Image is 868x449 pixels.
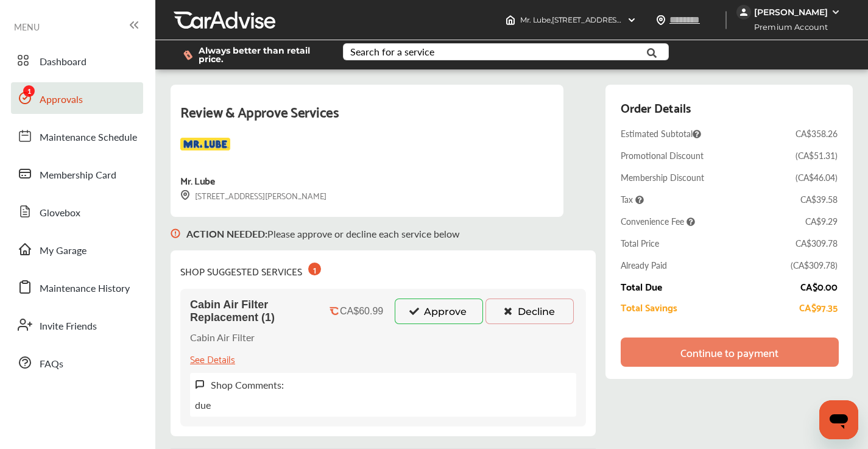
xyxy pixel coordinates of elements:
span: Approvals [40,92,83,108]
div: CA$9.29 [805,215,838,227]
div: Already Paid [621,259,667,271]
button: Decline [485,299,574,324]
a: FAQs [11,347,143,378]
p: due [195,398,211,412]
button: Approve [395,299,483,324]
div: SHOP SUGGESTED SERVICES [180,260,321,279]
div: CA$60.99 [340,306,383,317]
a: Maintenance History [11,271,143,303]
span: Dashboard [40,54,86,70]
span: Maintenance History [40,281,130,297]
span: Cabin Air Filter Replacement (1) [190,299,319,324]
b: ACTION NEEDED : [186,227,267,241]
div: 1 [308,263,321,275]
img: dollor_label_vector.a70140d1.svg [183,50,192,60]
img: header-divider.bc55588e.svg [725,11,727,29]
a: Membership Card [11,158,143,189]
img: svg+xml;base64,PHN2ZyB3aWR0aD0iMTYiIGhlaWdodD0iMTciIHZpZXdCb3g9IjAgMCAxNiAxNyIgZmlsbD0ibm9uZSIgeG... [180,190,190,200]
div: CA$39.58 [800,193,838,205]
div: [STREET_ADDRESS][PERSON_NAME] [180,188,326,202]
div: CA$97.35 [799,302,838,313]
span: Convenience Fee [621,215,695,227]
iframe: Button to launch messaging window [819,400,858,439]
img: location_vector.a44bc228.svg [656,15,666,25]
img: svg+xml;base64,PHN2ZyB3aWR0aD0iMTYiIGhlaWdodD0iMTciIHZpZXdCb3g9IjAgMCAxNiAxNyIgZmlsbD0ibm9uZSIgeG... [171,217,180,250]
img: logo-mr-lube.png [180,138,230,162]
div: ( CA$51.31 ) [796,149,838,161]
img: WGsFRI8htEPBVLJbROoPRyZpYNWhNONpIPPETTm6eUC0GeLEiAAAAAElFTkSuQmCC [831,7,841,17]
div: Search for a service [350,47,434,57]
div: [PERSON_NAME] [754,7,828,18]
p: Please approve or decline each service below [186,227,460,241]
div: Review & Approve Services [180,99,554,138]
span: FAQs [40,356,63,372]
a: Approvals [11,82,143,114]
div: CA$309.78 [796,237,838,249]
div: Continue to payment [680,346,778,358]
a: Glovebox [11,196,143,227]
span: Membership Card [40,168,116,183]
a: My Garage [11,233,143,265]
img: jVpblrzwTbfkPYzPPzSLxeg0AAAAASUVORK5CYII= [736,5,751,19]
div: CA$358.26 [796,127,838,140]
div: See Details [190,350,235,367]
div: Total Due [621,281,662,292]
div: ( CA$309.78 ) [791,259,838,271]
div: ( CA$46.04 ) [796,171,838,183]
span: Premium Account [738,21,837,34]
a: Dashboard [11,44,143,76]
div: Mr. Lube [180,172,214,188]
img: svg+xml;base64,PHN2ZyB3aWR0aD0iMTYiIGhlaWdodD0iMTciIHZpZXdCb3g9IjAgMCAxNiAxNyIgZmlsbD0ibm9uZSIgeG... [195,380,205,390]
div: Total Savings [621,302,677,313]
div: Membership Discount [621,171,704,183]
span: Maintenance Schedule [40,130,137,146]
div: Order Details [621,97,691,118]
span: My Garage [40,243,86,259]
a: Maintenance Schedule [11,120,143,152]
a: Invite Friends [11,309,143,341]
span: Mr. Lube , [STREET_ADDRESS][PERSON_NAME] Kanata , ON K2L 4H9 [520,15,756,24]
img: header-down-arrow.9dd2ce7d.svg [627,15,637,25]
span: Always better than retail price. [199,46,323,63]
p: Cabin Air Filter [190,330,255,344]
div: Promotional Discount [621,149,704,161]
span: Tax [621,193,644,205]
span: Estimated Subtotal [621,127,701,140]
img: header-home-logo.8d720a4f.svg [506,15,515,25]
div: Total Price [621,237,659,249]
span: Glovebox [40,205,80,221]
span: MENU [14,22,40,32]
label: Shop Comments: [211,378,284,392]
span: Invite Friends [40,319,97,334]
div: CA$0.00 [800,281,838,292]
